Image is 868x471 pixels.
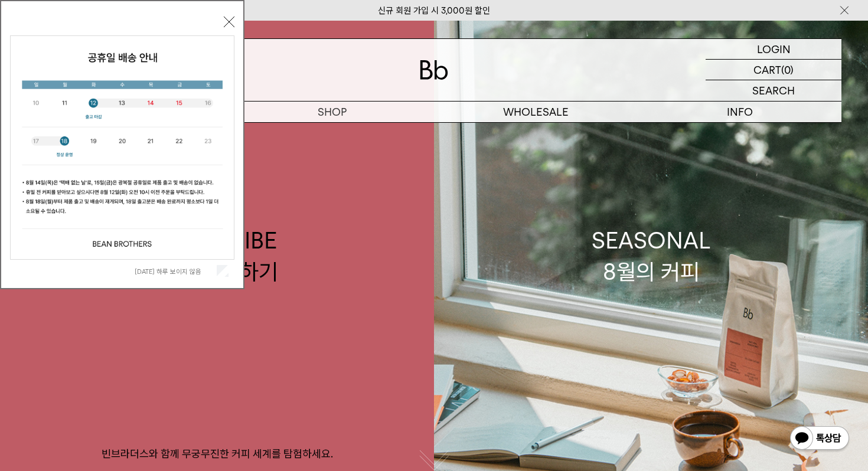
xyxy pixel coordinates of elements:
button: 닫기 [224,17,234,27]
p: SEARCH [752,80,795,101]
p: (0) [781,60,794,80]
div: SEASONAL 8월의 커피 [592,225,711,287]
img: 카카오톡 채널 1:1 채팅 버튼 [789,425,850,453]
label: [DATE] 하루 보이지 않음 [135,267,214,276]
p: LOGIN [757,39,791,59]
p: CART [753,60,781,80]
img: 로고 [420,60,448,80]
a: 신규 회원 가입 시 3,000원 할인 [378,5,490,16]
a: CART (0) [706,60,841,80]
a: LOGIN [706,39,841,60]
p: WHOLESALE [434,102,638,122]
p: INFO [638,102,841,122]
a: SHOP [230,102,434,122]
img: cb63d4bbb2e6550c365f227fdc69b27f_113810.jpg [11,36,234,259]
